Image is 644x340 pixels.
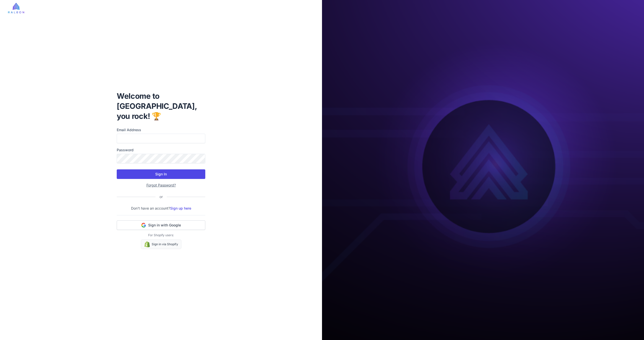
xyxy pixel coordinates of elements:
div: or [155,194,167,200]
button: Sign In [117,169,205,179]
button: Sign in with Google [117,220,205,230]
a: Sign up here [170,206,191,210]
a: Sign in via Shopify [141,239,181,249]
p: Don't have an account? [117,206,205,211]
label: Password [117,147,205,153]
p: For Shopify users: [117,233,205,237]
h1: Welcome to [GEOGRAPHIC_DATA], you rock! 🏆 [117,91,205,121]
span: Sign in with Google [148,223,181,228]
a: Forgot Password? [146,183,176,187]
img: raleon-logo-whitebg.9aac0268.jpg [8,3,24,13]
label: Email Address [117,127,205,133]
